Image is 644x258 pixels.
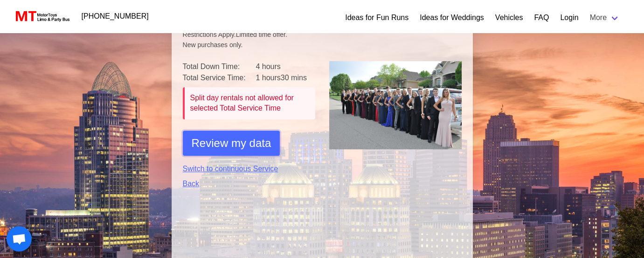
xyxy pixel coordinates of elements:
[420,12,484,23] a: Ideas for Weddings
[183,178,315,189] a: Back
[183,163,315,174] a: Switch to continuous Service
[190,93,310,114] div: Split day rentals not allowed for selected Total Service Time
[183,40,462,50] span: New purchases only.
[534,12,549,23] a: FAQ
[7,226,32,251] div: Open chat
[13,10,70,23] img: MotorToys Logo
[281,74,307,82] span: 30 mins
[256,72,315,84] td: 1 hours
[560,12,578,23] a: Login
[183,72,256,84] td: Total Service Time:
[183,61,256,72] td: Total Down Time:
[192,135,271,152] span: Review my data
[584,8,625,27] a: More
[183,131,280,156] button: Review my data
[345,12,409,23] a: Ideas for Fun Runs
[183,31,462,50] small: Restrictions Apply.
[76,7,154,26] a: [PHONE_NUMBER]
[256,61,315,72] td: 4 hours
[329,61,462,149] img: 1.png
[236,30,287,40] span: Limited time offer.
[495,12,523,23] a: Vehicles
